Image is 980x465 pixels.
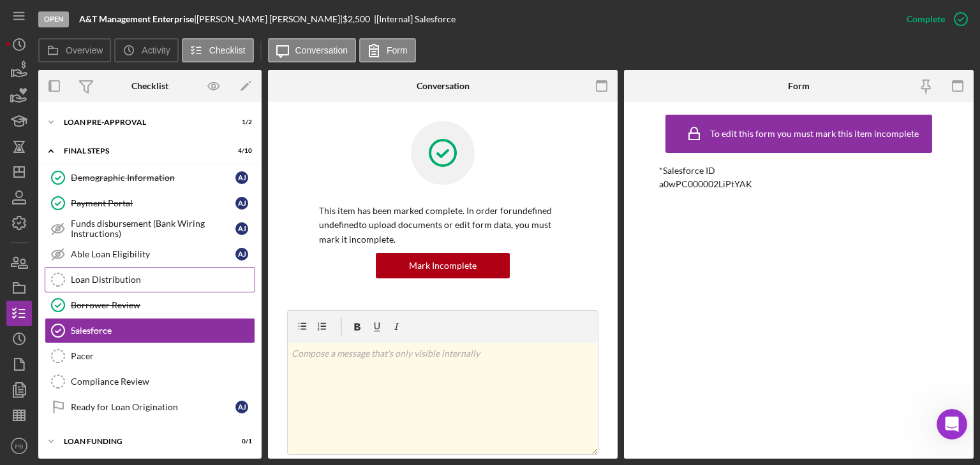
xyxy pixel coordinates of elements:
div: Conversation [417,81,470,91]
div: 0 / 1 [229,438,252,445]
div: A J [235,171,248,184]
button: PB [6,433,32,459]
div: Checklist [131,81,168,91]
div: Compliance Review [71,376,255,387]
a: Pacer [45,343,255,369]
a: Payment PortalAJ [45,190,255,216]
div: *Salesforce ID [659,166,939,176]
div: Pacer [71,351,255,361]
a: Demographic InformationAJ [45,165,255,190]
div: 4 / 10 [229,147,252,155]
div: A J [235,401,248,413]
div: Mark Incomplete [409,253,477,278]
iframe: Intercom live chat [937,409,967,440]
span: $2,500 [343,13,370,24]
a: Loan Distribution [45,267,255,292]
button: Overview [38,38,111,62]
button: Activity [114,38,178,62]
div: 1 / 2 [229,118,252,126]
label: Overview [66,45,103,55]
label: Activity [142,45,170,55]
div: Open [38,11,69,27]
a: Ready for Loan OriginationAJ [45,394,255,420]
div: Ready for Loan Origination [71,402,235,412]
a: Funds disbursement (Bank Wiring Instructions)AJ [45,216,255,241]
div: Funds disbursement (Bank Wiring Instructions) [71,218,235,239]
div: A J [235,222,248,235]
text: PB [15,443,24,450]
div: A J [235,248,248,261]
div: Able Loan Eligibility [71,249,235,259]
div: [PERSON_NAME] [PERSON_NAME] | [197,14,343,24]
p: This item has been marked complete. In order for undefined undefined to upload documents or edit ... [319,204,567,247]
button: Conversation [268,38,357,62]
a: Salesforce [45,318,255,343]
div: Payment Portal [71,198,235,208]
div: FINAL STEPS [64,147,220,155]
div: To edit this form you must mark this item incomplete [710,129,919,139]
b: A&T Management Enterprise [79,13,194,24]
label: Checklist [209,45,246,55]
a: Able Loan EligibilityAJ [45,241,255,267]
button: Form [359,38,416,62]
div: A J [235,197,248,210]
div: Borrower Review [71,300,255,310]
label: Conversation [295,45,348,55]
a: Compliance Review [45,369,255,394]
div: a0wPC000002LiPtYAK [659,179,752,189]
a: Borrower Review [45,292,255,318]
div: | [79,14,197,24]
div: Demographic Information [71,173,235,183]
div: Loan Pre-Approval [64,118,220,126]
div: | [Internal] Salesforce [374,14,456,24]
button: Mark Incomplete [376,253,510,278]
button: Complete [894,6,974,32]
div: Salesforce [71,325,255,336]
div: Loan Funding [64,438,220,445]
div: Form [788,81,810,91]
button: Checklist [182,38,254,62]
label: Form [387,45,408,55]
div: Complete [907,6,945,32]
div: Loan Distribution [71,275,255,285]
